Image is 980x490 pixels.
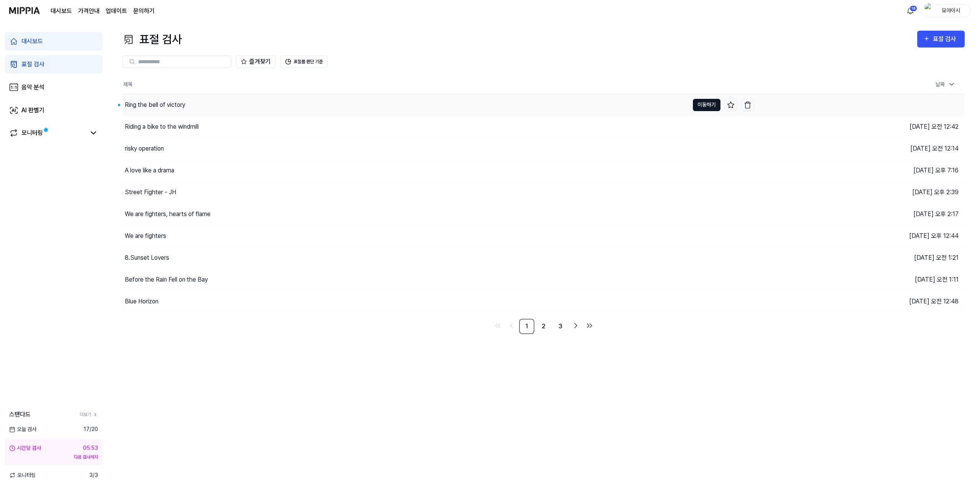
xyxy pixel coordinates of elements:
[78,7,100,16] button: 가격안내
[122,319,965,334] nav: pagination
[519,319,534,334] a: 1
[125,253,169,262] div: 8.Sunset Lovers
[125,188,176,197] div: Street Fighter - JH
[505,320,518,332] a: Go to previous page
[51,7,72,16] a: 대시보드
[9,128,86,138] a: 모니터링
[754,94,965,116] td: [DATE] 오전 1:03
[754,138,965,159] td: [DATE] 오전 12:14
[89,471,98,479] span: 3 / 3
[754,290,965,312] td: [DATE] 오전 12:48
[910,5,917,11] div: 18
[693,99,720,111] button: 이동하기
[21,60,44,69] div: 표절 검사
[125,166,174,175] div: A love like a drama
[754,203,965,225] td: [DATE] 오후 2:17
[924,3,934,18] img: profile
[754,159,965,181] td: [DATE] 오후 7:16
[280,56,328,68] button: 표절률 판단 기준
[536,319,551,334] a: 2
[21,128,43,138] div: 모니터링
[5,32,103,51] a: 대시보드
[754,225,965,247] td: [DATE] 오후 12:44
[5,55,103,74] a: 표절 검사
[9,471,36,479] span: 모니터링
[21,83,44,92] div: 음악 분석
[5,78,103,97] a: 음악 분석
[906,6,915,15] img: 알림
[125,231,166,241] div: We are fighters
[125,297,158,306] div: Blue Horizon
[9,454,98,461] div: 다음 검사까지
[80,411,98,418] a: 더보기
[125,100,185,110] div: Ring the bell of victory
[106,7,127,16] a: 업데이트
[21,37,43,46] div: 대시보드
[125,210,211,219] div: We are fighters, hearts of flame
[553,319,568,334] a: 3
[83,444,98,452] div: 05:53
[83,425,98,433] span: 17 / 20
[9,425,36,433] span: 오늘 검사
[570,320,582,332] a: Go to next page
[754,247,965,269] td: [DATE] 오전 1:21
[933,34,959,44] div: 표절 검사
[754,116,965,138] td: [DATE] 오전 12:42
[236,56,276,68] button: 즐겨찾기
[754,181,965,203] td: [DATE] 오후 2:39
[922,4,971,17] button: profile모아이시
[125,144,164,153] div: risky operation
[5,101,103,120] a: AI 판별기
[125,122,199,131] div: Riding a bike to the windmill
[122,31,182,48] div: 표절 검사
[583,320,596,332] a: Go to last page
[754,269,965,290] td: [DATE] 오전 1:11
[936,6,966,15] div: 모아이시
[122,75,754,94] th: 제목
[21,106,44,115] div: AI 판별기
[917,31,965,48] button: 표절 검사
[133,7,155,16] a: 문의하기
[9,410,31,419] span: 스탠다드
[744,101,751,109] img: delete
[492,320,504,332] a: Go to first page
[125,275,208,284] div: Before the Rain Fell on the Bay
[933,78,959,91] div: 날짜
[904,5,916,17] button: 알림18
[9,444,41,452] div: 시간당 검사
